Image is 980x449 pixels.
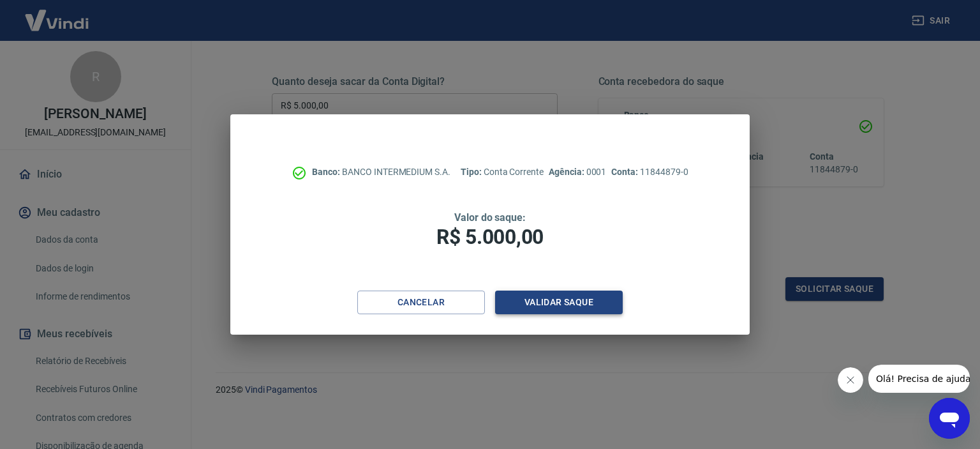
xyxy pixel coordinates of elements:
iframe: Botão para abrir a janela de mensagens [929,398,970,439]
span: Conta: [611,167,640,177]
p: Conta Corrente [461,165,544,179]
iframe: Fechar mensagem [838,367,863,393]
span: Banco: [312,167,342,177]
button: Cancelar [357,291,485,314]
span: Agência: [549,167,586,177]
p: 11844879-0 [611,165,688,179]
iframe: Mensagem da empresa [868,365,970,393]
span: R$ 5.000,00 [436,225,544,249]
span: Tipo: [461,167,484,177]
button: Validar saque [495,291,623,314]
span: Valor do saque: [454,211,526,224]
span: Olá! Precisa de ajuda? [8,9,107,19]
p: 0001 [549,165,606,179]
p: BANCO INTERMEDIUM S.A. [312,165,450,179]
